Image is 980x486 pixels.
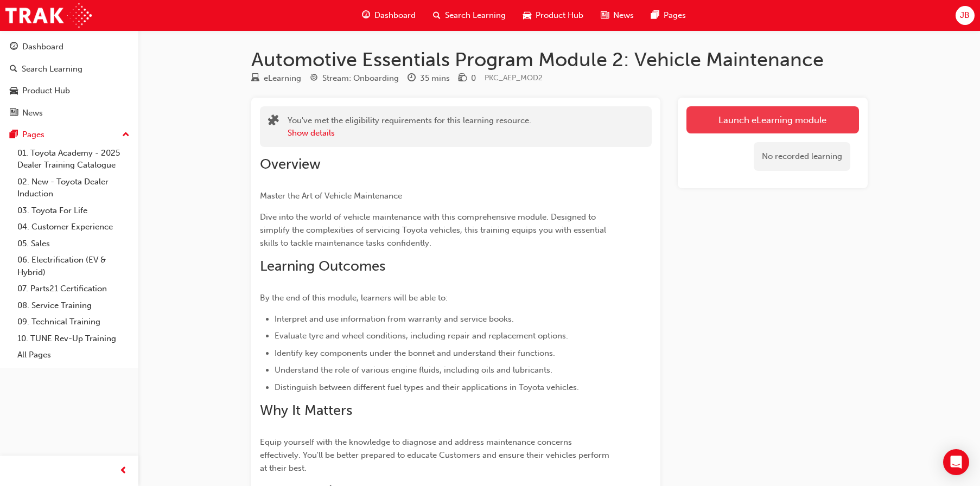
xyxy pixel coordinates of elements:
span: clock-icon [408,74,416,84]
span: pages-icon [10,130,18,140]
div: Price [459,72,476,85]
span: car-icon [523,9,531,22]
div: Product Hub [22,85,70,97]
div: You've met the eligibility requirements for this learning resource. [288,114,531,139]
span: Evaluate tyre and wheel conditions, including repair and replacement options. [275,331,568,341]
span: JB [960,9,970,22]
a: 02. New - Toyota Dealer Induction [13,174,134,202]
a: guage-iconDashboard [353,4,424,27]
a: 07. Parts21 Certification [13,280,134,297]
a: car-iconProduct Hub [514,4,592,27]
span: guage-icon [362,9,370,22]
div: 35 mins [420,72,450,85]
a: News [4,103,134,123]
div: No recorded learning [754,142,850,171]
span: Overview [260,156,321,172]
span: Distinguish between different fuel types and their applications in Toyota vehicles. [275,382,579,392]
a: Product Hub [4,81,134,101]
a: pages-iconPages [642,4,695,27]
span: Learning Outcomes [260,258,385,274]
span: Learning resource code [485,73,543,82]
div: 0 [471,72,476,85]
a: 09. Technical Training [13,314,134,330]
div: eLearning [264,72,301,85]
a: 03. Toyota For Life [13,202,134,219]
span: Understand the role of various engine fluids, including oils and lubricants. [275,365,552,375]
span: Equip yourself with the knowledge to diagnose and address maintenance concerns effectively. You'l... [260,437,612,473]
div: Search Learning [22,63,82,75]
span: target-icon [310,74,318,84]
span: up-icon [122,128,130,142]
a: news-iconNews [592,4,642,27]
div: Stream [310,72,399,85]
span: search-icon [10,65,17,74]
a: All Pages [13,347,134,363]
button: JB [956,6,975,25]
span: By the end of this module, learners will be able to: [260,293,448,303]
span: Master the Art of Vehicle Maintenance [260,191,402,201]
a: 04. Customer Experience [13,219,134,235]
button: Pages [4,125,134,145]
a: Launch eLearning module [686,106,859,133]
span: Identify key components under the bonnet and understand their functions. [275,348,555,358]
div: Pages [22,129,44,141]
a: 05. Sales [13,235,134,252]
span: search-icon [433,9,441,22]
span: pages-icon [651,9,659,22]
h1: Automotive Essentials Program Module 2: Vehicle Maintenance [251,48,868,72]
span: Pages [664,9,686,22]
img: Trak [5,3,92,28]
a: 10. TUNE Rev-Up Training [13,330,134,347]
a: Search Learning [4,59,134,79]
span: news-icon [601,9,609,22]
a: 08. Service Training [13,297,134,314]
div: Dashboard [22,41,63,53]
span: news-icon [10,108,18,118]
span: Dashboard [374,9,416,22]
div: News [22,107,43,119]
span: puzzle-icon [268,116,279,128]
span: guage-icon [10,42,18,52]
span: car-icon [10,86,18,96]
span: Search Learning [445,9,506,22]
button: DashboardSearch LearningProduct HubNews [4,35,134,125]
span: Dive into the world of vehicle maintenance with this comprehensive module. Designed to simplify t... [260,212,608,248]
span: money-icon [459,74,467,84]
span: News [613,9,634,22]
a: Dashboard [4,37,134,57]
span: Why It Matters [260,402,352,419]
span: Interpret and use information from warranty and service books. [275,314,514,324]
a: search-iconSearch Learning [424,4,514,27]
button: Show details [288,127,335,139]
div: Stream: Onboarding [322,72,399,85]
a: 01. Toyota Academy - 2025 Dealer Training Catalogue [13,145,134,174]
span: learningResourceType_ELEARNING-icon [251,74,259,84]
a: 06. Electrification (EV & Hybrid) [13,252,134,280]
div: Open Intercom Messenger [943,449,969,475]
span: prev-icon [119,464,128,478]
span: Product Hub [536,9,583,22]
div: Type [251,72,301,85]
div: Duration [408,72,450,85]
